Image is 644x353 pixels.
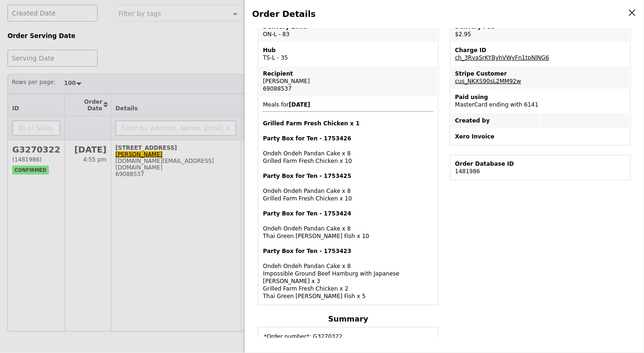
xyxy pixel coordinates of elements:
[263,101,434,300] span: Meals for
[451,19,629,42] td: $2.95
[263,172,434,202] div: Ondeh Ondeh Pandan Cake x 8 Grilled Farm Fresh Chicken x 10
[263,120,434,127] h4: Grilled Farm Fresh Chicken x 1
[263,210,434,217] h4: Party Box for Ten - 1753424
[263,210,434,240] div: Ondeh Ondeh Pandan Cake x 8 Thai Green [PERSON_NAME] Fish x 10
[451,90,629,112] td: MasterCard ending with 6141
[451,156,629,179] td: 1481986
[455,54,550,61] a: ch_3RvaSrKYByhVWyFn1tpNlNG6
[263,135,434,165] div: Ondeh Ondeh Pandan Cake x 8 Grilled Farm Fresh Chicken x 10
[455,160,626,168] div: Order Database ID
[263,172,434,180] h4: Party Box for Ten - 1753425
[455,78,521,84] a: cus_NKXS90sL2MM92w
[258,315,439,323] h4: Summary
[263,70,434,77] div: Recipient
[455,70,626,77] div: Stripe Customer
[263,77,434,85] div: [PERSON_NAME]
[263,85,434,92] div: 69088537
[259,329,437,340] td: *Order number*: G3270322
[263,46,434,54] div: Hub
[252,9,316,19] span: Order Details
[455,117,536,124] div: Created by
[455,133,626,140] div: Xero Invoice
[263,247,434,255] h4: Party Box for Ten - 1753423
[455,93,626,101] div: Paid using
[259,19,437,42] td: ON-L - 83
[259,43,437,65] td: TS-L - 35
[455,46,626,54] div: Charge ID
[263,135,434,142] h4: Party Box for Ten - 1753426
[289,101,310,108] b: [DATE]
[263,247,434,300] div: Ondeh Ondeh Pandan Cake x 8 Impossible Ground Beef Hamburg with Japanese [PERSON_NAME] x 3 Grille...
